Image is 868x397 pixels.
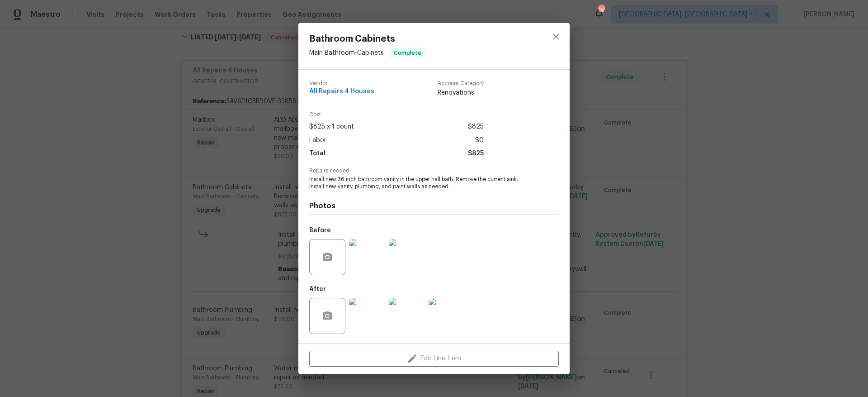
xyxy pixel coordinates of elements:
[309,168,559,174] span: Repairs needed
[468,147,484,160] span: $825
[309,50,384,56] span: Main Bathroom - Cabinets
[309,34,426,44] span: Bathroom Cabinets
[309,120,354,134] span: $825 x 1 count
[309,112,484,118] span: Cost
[309,286,326,292] h5: After
[598,5,604,14] div: 16
[438,88,484,97] span: Renovations
[309,88,374,95] span: All Repairs 4 Houses
[309,81,374,86] span: Vendor
[309,134,326,147] span: Labor
[468,120,484,134] span: $825
[309,176,534,191] span: Install new 36 inch bathroom vanity in the upper hall bath. Remove the current sink. Install new ...
[309,147,325,160] span: Total
[545,26,567,48] button: close
[475,134,484,147] span: $0
[309,201,559,210] h4: Photos
[390,48,425,57] span: Complete
[309,227,331,234] h5: Before
[438,81,484,86] span: Account Category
